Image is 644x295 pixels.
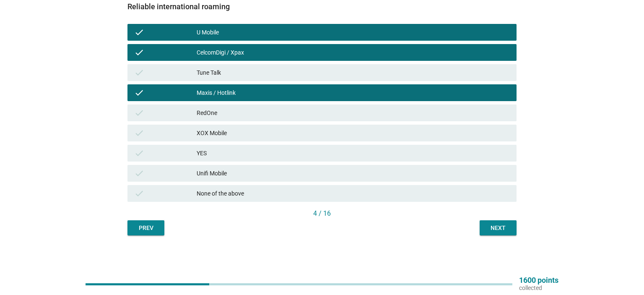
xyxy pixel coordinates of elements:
i: check [134,188,144,198]
div: Prev [134,224,158,232]
div: Maxis / Hotlink [197,88,510,98]
i: check [134,148,144,158]
div: RedOne [197,108,510,118]
div: Unifi Mobile [197,168,510,178]
p: collected [519,284,558,292]
i: check [134,47,144,57]
button: Prev [127,220,164,235]
div: Next [486,224,510,232]
button: Next [480,220,517,235]
div: CelcomDigi / Xpax [197,47,510,57]
i: check [134,108,144,118]
p: 1600 points [519,277,558,284]
i: check [134,27,144,37]
i: check [134,128,144,138]
div: None of the above [197,188,510,198]
i: check [134,168,144,178]
div: YES [197,148,510,158]
i: check [134,88,144,98]
div: 4 / 16 [127,209,517,219]
div: XOX Mobile [197,128,510,138]
div: Tune Talk [197,68,510,78]
i: check [134,68,144,78]
div: U Mobile [197,27,510,37]
div: Reliable international roaming [127,1,517,12]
